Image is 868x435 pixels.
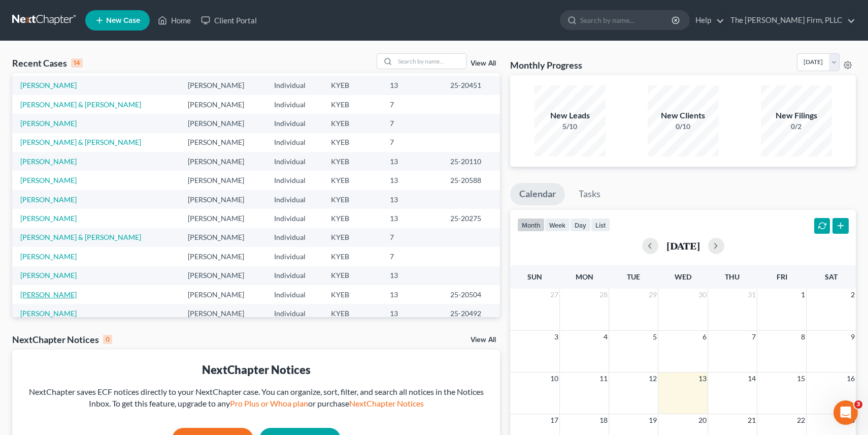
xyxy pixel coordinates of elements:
[471,60,496,67] a: View All
[382,133,442,152] td: 7
[180,95,266,114] td: [PERSON_NAME]
[20,100,141,109] a: [PERSON_NAME] & [PERSON_NAME]
[510,183,565,205] a: Calendar
[180,133,266,152] td: [PERSON_NAME]
[549,414,559,426] span: 17
[266,76,323,95] td: Individual
[777,272,787,281] span: Fri
[20,309,77,318] a: [PERSON_NAME]
[323,209,382,228] td: KYEB
[323,285,382,304] td: KYEB
[697,289,708,301] span: 30
[382,247,442,266] td: 7
[598,414,609,426] span: 18
[180,304,266,323] td: [PERSON_NAME]
[702,331,708,343] span: 6
[576,272,593,281] span: Mon
[20,157,77,166] a: [PERSON_NAME]
[570,183,610,205] a: Tasks
[666,240,700,251] h2: [DATE]
[627,272,640,281] span: Tue
[796,372,806,385] span: 15
[382,266,442,285] td: 13
[266,114,323,133] td: Individual
[20,195,77,204] a: [PERSON_NAME]
[266,190,323,209] td: Individual
[323,171,382,190] td: KYEB
[20,362,492,378] div: NextChapter Notices
[71,58,83,68] div: 14
[180,209,266,228] td: [PERSON_NAME]
[180,247,266,266] td: [PERSON_NAME]
[545,218,570,232] button: week
[442,76,500,95] td: 25-20451
[230,398,308,408] a: Pro Plus or Whoa plan
[323,228,382,247] td: KYEB
[180,266,266,285] td: [PERSON_NAME]
[598,372,609,385] span: 11
[442,285,500,304] td: 25-20504
[349,398,424,408] a: NextChapter Notices
[20,214,77,223] a: [PERSON_NAME]
[833,400,858,425] iframe: Intercom live chat
[323,114,382,133] td: KYEB
[323,133,382,152] td: KYEB
[761,110,832,121] div: New Filings
[553,331,559,343] span: 3
[535,121,606,132] div: 5/10
[652,331,658,343] span: 5
[20,138,141,146] a: [PERSON_NAME] & [PERSON_NAME]
[180,114,266,133] td: [PERSON_NAME]
[323,95,382,114] td: KYEB
[266,133,323,152] td: Individual
[725,11,855,29] a: The [PERSON_NAME] Firm, PLLC
[648,110,719,121] div: New Clients
[850,289,856,301] span: 2
[20,386,492,410] div: NextChapter saves ECF notices directly to your NextChapter case. You can organize, sort, filter, ...
[323,152,382,171] td: KYEB
[382,304,442,323] td: 13
[180,190,266,209] td: [PERSON_NAME]
[20,233,141,241] a: [PERSON_NAME] & [PERSON_NAME]
[725,272,740,281] span: Thu
[761,121,832,132] div: 0/2
[747,289,757,301] span: 31
[180,285,266,304] td: [PERSON_NAME]
[323,190,382,209] td: KYEB
[382,285,442,304] td: 13
[442,171,500,190] td: 25-20588
[266,95,323,114] td: Individual
[675,272,691,281] span: Wed
[442,209,500,228] td: 25-20275
[591,218,610,232] button: list
[323,266,382,285] td: KYEB
[527,272,542,281] span: Sun
[382,228,442,247] td: 7
[747,372,757,385] span: 14
[382,190,442,209] td: 13
[266,152,323,171] td: Individual
[20,81,77,89] a: [PERSON_NAME]
[751,331,757,343] span: 7
[323,247,382,266] td: KYEB
[266,209,323,228] td: Individual
[382,171,442,190] td: 13
[323,304,382,323] td: KYEB
[266,266,323,285] td: Individual
[382,152,442,171] td: 13
[697,414,708,426] span: 20
[196,11,262,29] a: Client Portal
[180,152,266,171] td: [PERSON_NAME]
[697,372,708,385] span: 13
[103,335,112,344] div: 0
[796,414,806,426] span: 22
[266,247,323,266] td: Individual
[395,54,466,69] input: Search by name...
[382,76,442,95] td: 13
[153,11,196,29] a: Home
[598,289,609,301] span: 28
[854,400,862,409] span: 3
[603,331,609,343] span: 4
[570,218,591,232] button: day
[382,95,442,114] td: 7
